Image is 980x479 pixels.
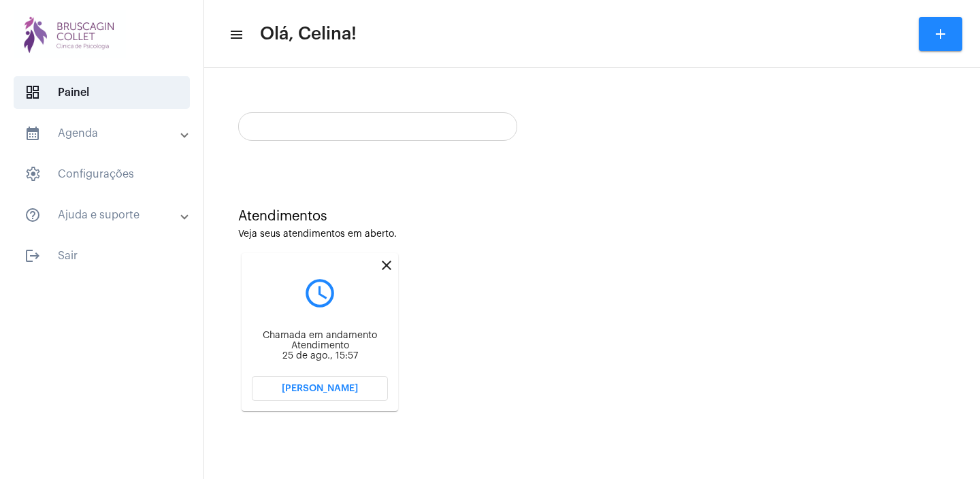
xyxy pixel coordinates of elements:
[260,23,357,45] span: Olá, Celina!
[24,207,182,223] mat-panel-title: Ajuda e suporte
[24,84,41,101] span: sidenav icon
[11,7,129,61] img: bdd31f1e-573f-3f90-f05a-aecdfb595b2a.png
[932,26,949,42] mat-icon: add
[14,239,190,272] span: Sair
[8,199,203,231] mat-expansion-panel-header: sidenav iconAjuda e suporte
[24,125,182,142] mat-panel-title: Agenda
[238,229,946,239] div: Veja seus atendimentos em aberto.
[252,276,388,310] mat-icon: query_builder
[8,117,203,150] mat-expansion-panel-header: sidenav iconAgenda
[24,166,41,182] span: sidenav icon
[238,209,946,224] div: Atendimentos
[24,125,41,142] mat-icon: sidenav icon
[282,384,358,393] span: [PERSON_NAME]
[252,376,388,401] button: [PERSON_NAME]
[378,257,395,274] mat-icon: close
[229,27,242,43] mat-icon: sidenav icon
[14,158,190,191] span: Configurações
[24,248,41,264] mat-icon: sidenav icon
[252,351,388,361] div: 25 de ago., 15:57
[252,341,388,351] div: Atendimento
[14,76,190,109] span: Painel
[24,207,41,223] mat-icon: sidenav icon
[252,331,388,341] div: Chamada em andamento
